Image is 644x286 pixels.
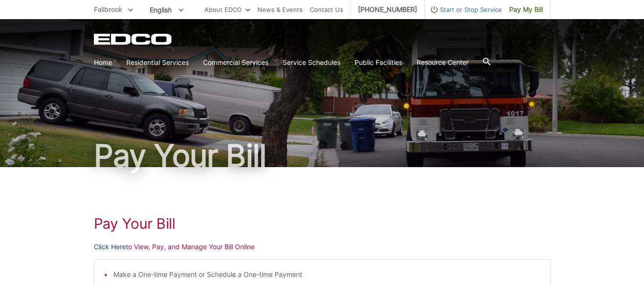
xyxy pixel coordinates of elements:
a: About EDCO [204,4,250,15]
li: Make a One-time Payment or Schedule a One-time Payment [113,269,541,280]
p: to View, Pay, and Manage Your Bill Online [94,242,551,252]
a: Commercial Services [203,57,268,68]
span: Fallbrook [94,5,123,13]
span: Pay My Bill [509,4,543,15]
a: Home [94,57,112,68]
a: Public Facilities [355,57,402,68]
span: English [143,2,191,18]
a: News & Events [257,4,303,15]
a: Resource Center [417,57,469,68]
h1: Pay Your Bill [94,140,551,171]
a: EDCD logo. Return to the homepage. [94,33,173,45]
h1: Pay Your Bill [94,215,551,232]
a: Service Schedules [283,57,340,68]
a: Click Here [94,242,126,252]
a: Contact Us [310,4,343,15]
a: Residential Services [126,57,189,68]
